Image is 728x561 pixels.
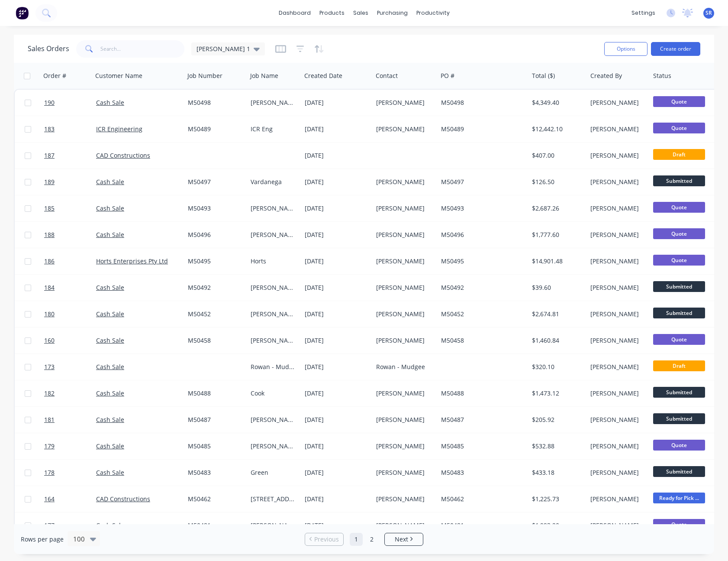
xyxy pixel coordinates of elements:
div: [PERSON_NAME] [376,310,431,318]
span: 185 [44,204,55,213]
span: 184 [44,283,55,292]
span: [PERSON_NAME] 1 [196,44,250,53]
div: M50497 [441,178,521,186]
a: 182 [44,380,96,406]
span: Rows per page [21,535,64,544]
img: Factory [16,6,29,19]
div: [DATE] [305,442,369,451]
div: sales [349,6,373,19]
div: M50488 [188,389,241,398]
span: Quote [653,228,705,239]
a: 164 [44,486,96,512]
div: [DATE] [305,178,369,186]
div: M50462 [188,495,241,503]
div: Contact [376,71,398,80]
span: 186 [44,257,55,266]
div: [PERSON_NAME] [376,204,431,213]
div: M50489 [441,125,521,133]
div: [DATE] [305,415,369,424]
span: 182 [44,389,55,398]
div: [PERSON_NAME] [590,442,644,451]
div: [PERSON_NAME] [590,257,644,266]
div: [PERSON_NAME] [251,283,296,292]
div: $1,460.84 [532,336,581,345]
div: Green [251,468,296,477]
div: M50458 [441,336,521,345]
div: [PERSON_NAME] [590,230,644,239]
div: [PERSON_NAME] [590,125,644,133]
span: Quote [653,96,705,107]
div: [PERSON_NAME] [251,521,296,530]
div: [DATE] [305,151,369,160]
div: $1,777.60 [532,230,581,239]
div: [PERSON_NAME] [251,415,296,424]
a: Cash Sale [96,415,124,424]
span: Quote [653,202,705,213]
div: Horts [251,257,296,266]
div: $532.88 [532,442,581,451]
div: [PERSON_NAME] [590,468,644,477]
div: products [315,6,349,19]
div: [PERSON_NAME] [376,521,431,530]
div: $4,349.40 [532,98,581,107]
span: 177 [44,521,55,530]
div: ICR Eng [251,125,296,133]
div: Job Name [250,71,278,80]
a: 173 [44,354,96,380]
div: [PERSON_NAME] [376,125,431,133]
div: [PERSON_NAME] [251,310,296,318]
div: M50487 [441,415,521,424]
div: [PERSON_NAME] [590,283,644,292]
a: Cash Sale [96,310,124,318]
div: [DATE] [305,310,369,318]
a: Cash Sale [96,521,124,529]
div: M50493 [441,204,521,213]
div: M50458 [188,336,241,345]
span: Ready for Pick ... [653,493,705,503]
div: Rowan - Mudgee [251,363,296,371]
span: Quote [653,123,705,133]
div: [PERSON_NAME] [376,389,431,398]
span: 189 [44,178,55,186]
span: 183 [44,125,55,133]
ul: Pagination [301,533,427,546]
div: [DATE] [305,98,369,107]
div: [PERSON_NAME] [251,336,296,345]
div: Total ($) [532,71,555,80]
div: [DATE] [305,521,369,530]
div: $205.92 [532,415,581,424]
div: M50492 [188,283,241,292]
div: Vardanega [251,178,296,186]
div: [DATE] [305,363,369,371]
a: Cash Sale [96,468,124,477]
div: M50496 [188,230,241,239]
a: Cash Sale [96,442,124,450]
a: Previous page [305,535,343,544]
a: 189 [44,169,96,195]
div: [PERSON_NAME] [251,98,296,107]
div: $1,225.73 [532,495,581,503]
div: $126.50 [532,178,581,186]
div: purchasing [373,6,412,19]
div: M50481 [188,521,241,530]
div: [DATE] [305,125,369,133]
span: 179 [44,442,55,451]
div: [PERSON_NAME] [590,415,644,424]
div: [PERSON_NAME] [376,283,431,292]
span: Quote [653,255,705,266]
a: Next page [385,535,423,544]
span: 187 [44,151,55,160]
a: 179 [44,433,96,459]
div: [PERSON_NAME] [590,495,644,503]
span: Quote [653,334,705,345]
a: ICR Engineering [96,125,142,133]
button: Create order [651,42,700,56]
span: 164 [44,495,55,503]
div: [DATE] [305,257,369,266]
a: dashboard [274,6,315,19]
div: $2,687.26 [532,204,581,213]
a: 185 [44,195,96,221]
div: M50492 [441,283,521,292]
a: 180 [44,301,96,327]
div: M50493 [188,204,241,213]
